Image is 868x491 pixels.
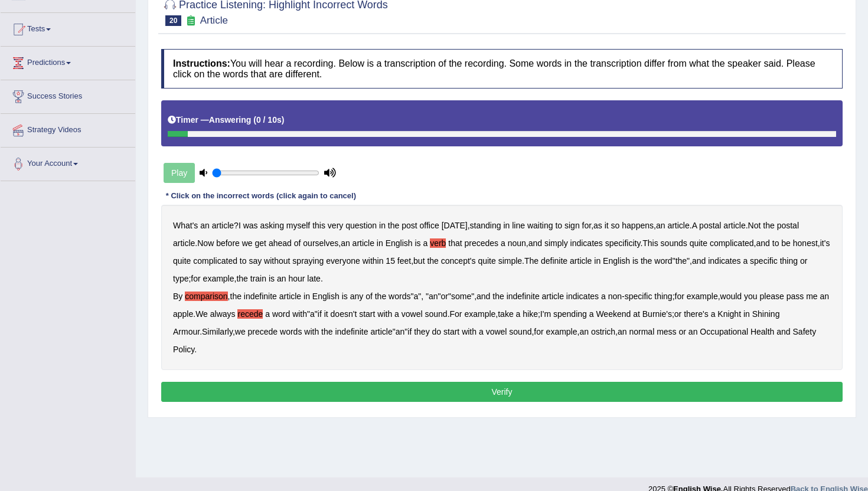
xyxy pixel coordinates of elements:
b: postal [699,221,721,230]
b: an [656,221,665,230]
b: and [756,238,770,248]
b: recede [237,309,263,319]
b: please [760,292,784,301]
b: with [304,327,319,336]
b: the [321,327,332,336]
div: ? , , , . . . , , . , , , . " ", ; , . , " ", " " " ", - ; , . " " . , ; ; . , " " , , , . [161,205,843,370]
b: in [594,256,601,266]
b: quite [173,256,191,266]
b: indicates [708,256,740,266]
b: quite [478,256,495,266]
b: that [448,238,462,248]
b: an [618,327,627,336]
b: or [674,309,681,319]
b: with [292,309,307,319]
b: the [676,256,687,266]
b: with [462,327,477,336]
b: in [743,309,750,319]
b: apple [173,309,193,319]
b: you [744,292,758,301]
b: specific [625,292,652,301]
a: Success Stories [1,80,135,110]
b: Armour [173,327,200,336]
b: example [203,274,234,283]
b: at [633,309,640,319]
b: English [386,238,413,248]
b: if [318,309,322,319]
b: Safety [793,327,817,336]
h4: You will hear a recording. Below is a transcription of the recording. Some words in the transcrip... [161,49,843,89]
b: standing [470,221,501,230]
b: do [432,327,442,336]
b: word [272,309,290,319]
b: an [200,221,210,230]
b: non [608,292,622,301]
b: there's [684,309,709,319]
b: ( [253,115,256,125]
b: or [800,256,807,266]
b: without [264,256,290,266]
b: type [173,274,188,283]
b: doesn't [331,309,357,319]
b: comparison [185,292,227,301]
b: article [353,238,374,248]
b: feet [397,256,411,266]
b: this [312,221,325,230]
b: complicated [193,256,237,266]
b: in [503,221,510,230]
b: simple [498,256,522,266]
b: thing [654,292,672,301]
b: and [477,292,490,301]
b: post [402,221,417,230]
b: the [375,292,386,301]
b: precedes [465,238,499,248]
b: take [498,309,513,319]
b: within [363,256,384,266]
b: example [687,292,718,301]
b: precede [248,327,278,336]
b: honest [793,238,818,248]
b: postal [777,221,799,230]
h5: Timer — [168,116,284,125]
b: the [492,292,504,301]
b: article [570,256,592,266]
b: We [195,309,208,319]
b: start [359,309,375,319]
b: is [342,292,348,301]
b: article [212,221,234,230]
b: the [763,221,774,230]
b: would [720,292,742,301]
b: it [324,309,328,319]
b: sounds [661,238,687,248]
a: Strategy Videos [1,114,135,143]
b: waiting [527,221,553,230]
b: article [370,327,392,336]
b: or [679,327,686,336]
small: Article [200,15,228,26]
b: an [341,238,350,248]
b: Now [197,238,214,248]
b: vowel [486,327,507,336]
b: some [451,292,471,301]
b: train [250,274,266,283]
b: Policy [173,345,194,354]
b: a [265,309,270,319]
b: of [366,292,373,301]
a: Your Account [1,148,135,177]
b: ahead [269,238,292,248]
b: hour [288,274,305,283]
b: English [603,256,630,266]
b: and [528,238,542,248]
b: an [688,327,698,336]
b: a [743,256,748,266]
b: article [173,238,195,248]
b: to [240,256,247,266]
b: question [345,221,377,230]
b: Not [748,221,761,230]
b: definite [541,256,567,266]
b: line [512,221,525,230]
div: * Click on the incorrect words (click again to cancel) [161,191,361,202]
b: pass [787,292,804,301]
button: Verify [161,382,843,402]
b: English [312,292,340,301]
